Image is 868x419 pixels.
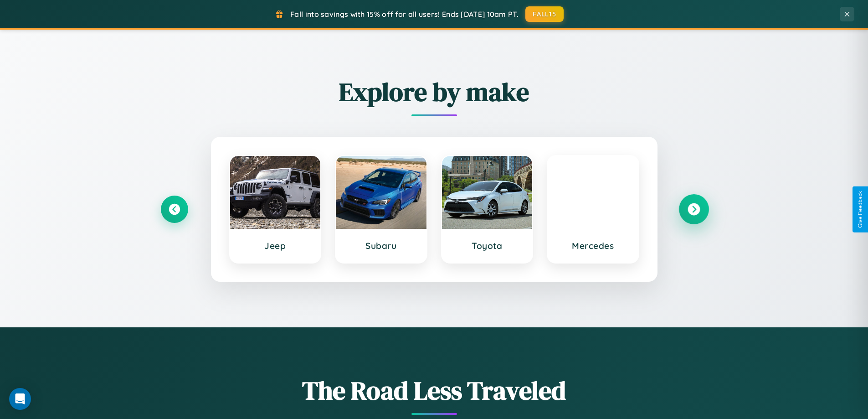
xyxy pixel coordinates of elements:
[290,10,519,19] span: Fall into savings with 15% off for all users! Ends [DATE] 10am PT.
[557,240,629,251] h3: Mercedes
[9,388,31,410] div: Open Intercom Messenger
[161,373,708,408] h1: The Road Less Traveled
[239,240,312,251] h3: Jeep
[161,74,708,109] h2: Explore by make
[525,6,564,22] button: FALL15
[451,240,524,251] h3: Toyota
[857,191,863,228] div: Give Feedback
[345,240,417,251] h3: Subaru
